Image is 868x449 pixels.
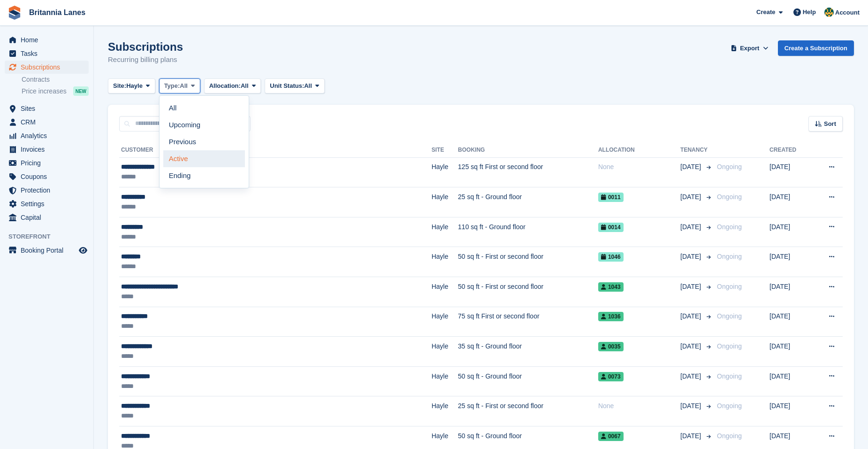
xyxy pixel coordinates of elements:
span: Ongoing [717,253,742,260]
span: 1043 [598,282,624,292]
span: Pricing [21,156,77,170]
td: Hayle [432,307,458,337]
span: Account [835,8,860,17]
span: Storefront [8,232,93,241]
button: Allocation: All [204,78,261,94]
span: Help [803,8,816,17]
a: Britannia Lanes [25,5,89,20]
button: Site: Hayle [108,78,155,94]
th: Booking [458,143,598,158]
span: CRM [21,116,77,129]
td: 50 sq ft - Ground floor [458,366,598,396]
span: Booking Portal [21,244,77,257]
a: menu [5,244,89,257]
span: Ongoing [717,342,742,350]
a: menu [5,129,89,142]
img: stora-icon-8386f47178a22dfd0bd8f6a31ec36ba5ce8667c1dd55bd0f319d3a0aa187defe.svg [8,6,22,20]
span: Ongoing [717,372,742,380]
td: [DATE] [769,247,812,277]
button: Type: All [159,78,200,94]
span: Create [756,8,775,17]
td: Hayle [432,157,458,187]
a: menu [5,170,89,183]
a: menu [5,197,89,210]
span: [DATE] [680,341,703,351]
td: [DATE] [769,187,812,217]
span: [DATE] [680,372,703,381]
span: Sort [824,119,836,129]
span: Subscriptions [21,61,77,74]
span: [DATE] [680,401,703,411]
td: 75 sq ft First or second floor [458,307,598,337]
th: Tenancy [680,143,713,158]
button: Export [729,40,770,56]
span: [DATE] [680,431,703,441]
td: [DATE] [769,396,812,426]
span: 1046 [598,252,624,262]
td: 125 sq ft First or second floor [458,157,598,187]
span: Unit Status: [270,81,304,91]
td: 50 sq ft - First or second floor [458,277,598,307]
div: None [598,401,680,411]
span: Site: [113,81,126,91]
img: Sarah Lane [824,8,834,17]
td: Hayle [432,277,458,307]
td: [DATE] [769,307,812,337]
td: Hayle [432,337,458,367]
span: 0035 [598,342,624,351]
span: Protection [21,184,77,197]
a: menu [5,184,89,197]
span: Allocation: [209,81,241,91]
span: Type: [164,81,180,91]
a: menu [5,102,89,115]
a: Active [163,150,245,167]
a: Create a Subscription [778,40,854,56]
span: Sites [21,102,77,115]
td: Hayle [432,396,458,426]
td: [DATE] [769,337,812,367]
span: 1036 [598,312,624,321]
td: Hayle [432,366,458,396]
a: menu [5,143,89,156]
button: Unit Status: All [265,78,324,94]
span: 0067 [598,432,624,441]
td: [DATE] [769,157,812,187]
td: 35 sq ft - Ground floor [458,337,598,367]
span: Home [21,33,77,46]
a: menu [5,47,89,60]
a: Upcoming [163,116,245,133]
th: Site [432,143,458,158]
span: Export [740,44,759,53]
span: [DATE] [680,252,703,262]
a: Ending [163,167,245,184]
span: Analytics [21,129,77,142]
span: Ongoing [717,432,742,440]
td: 50 sq ft - First or second floor [458,247,598,277]
span: Capital [21,211,77,224]
span: Hayle [126,81,143,91]
a: menu [5,33,89,46]
div: NEW [73,86,89,96]
a: menu [5,61,89,74]
span: Ongoing [717,312,742,320]
td: Hayle [432,217,458,247]
th: Customer [119,143,432,158]
a: All [163,100,245,116]
td: [DATE] [769,366,812,396]
a: Contracts [22,75,89,84]
span: Ongoing [717,223,742,231]
span: [DATE] [680,282,703,292]
a: Preview store [77,245,89,256]
td: [DATE] [769,217,812,247]
span: [DATE] [680,311,703,321]
span: 0014 [598,223,624,232]
span: Invoices [21,143,77,156]
td: [DATE] [769,277,812,307]
span: Ongoing [717,402,742,410]
a: Previous [163,133,245,150]
td: 25 sq ft - First or second floor [458,396,598,426]
span: Ongoing [717,163,742,170]
span: Ongoing [717,283,742,290]
th: Created [769,143,812,158]
span: Ongoing [717,193,742,201]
